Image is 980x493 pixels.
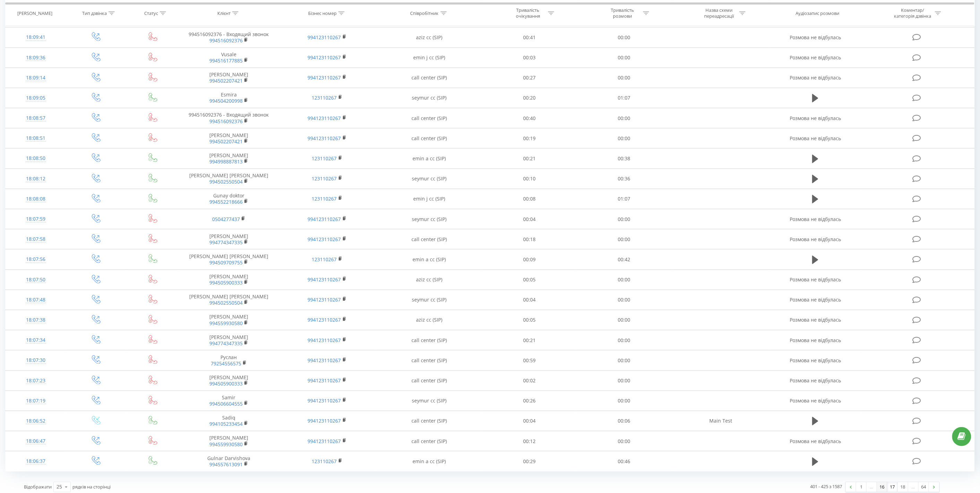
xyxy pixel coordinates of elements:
[482,350,577,371] td: 00:59
[376,189,483,209] td: emin j cc (SIP)
[577,189,671,209] td: 01:07
[180,148,278,169] td: [PERSON_NAME]
[209,158,243,165] a: 994998887813
[308,438,341,444] a: 994123110267
[482,451,577,471] td: 00:29
[867,482,877,492] div: …
[577,88,671,108] td: 01:07
[209,178,243,185] a: 994502550504
[482,290,577,310] td: 00:04
[482,431,577,451] td: 00:12
[180,229,278,249] td: [PERSON_NAME]
[509,7,546,19] div: Тривалість очікування
[180,330,278,350] td: [PERSON_NAME]
[482,371,577,391] td: 00:02
[308,357,341,364] a: 994123110267
[908,482,919,492] div: …
[308,216,341,222] a: 994123110267
[482,310,577,330] td: 00:05
[376,249,483,270] td: emin a cc (SIP)
[209,97,243,104] a: 994504200998
[12,293,59,307] div: 18:07:48
[482,249,577,270] td: 00:09
[12,434,59,448] div: 18:06:47
[180,68,278,88] td: [PERSON_NAME]
[12,232,59,246] div: 18:07:58
[577,128,671,148] td: 00:00
[577,148,671,169] td: 00:38
[482,27,577,48] td: 00:41
[308,377,341,384] a: 994123110267
[898,482,908,492] a: 18
[308,337,341,343] a: 994123110267
[790,316,841,323] span: Розмова не відбулась
[308,74,341,81] a: 994123110267
[12,131,59,145] div: 18:08:51
[482,189,577,209] td: 00:08
[12,313,59,327] div: 18:07:38
[209,118,243,125] a: 994516092376
[482,108,577,128] td: 00:40
[312,175,337,182] a: 123110267
[376,128,483,148] td: call center (SIP)
[376,310,483,330] td: aziz cc (SIP)
[209,299,243,306] a: 994502550504
[209,77,243,84] a: 994502207421
[790,296,841,303] span: Розмова не відбулась
[312,195,337,202] a: 123110267
[577,431,671,451] td: 00:00
[217,10,231,16] div: Клієнт
[790,236,841,243] span: Розмова не відбулась
[376,148,483,169] td: emin a cc (SIP)
[376,350,483,371] td: call center (SIP)
[376,68,483,88] td: call center (SIP)
[12,454,59,468] div: 18:06:37
[308,10,337,16] div: Бізнес номер
[376,431,483,451] td: call center (SIP)
[209,461,243,468] a: 994557613091
[180,27,278,48] td: 994516092376 - Входящий звонок
[308,135,341,142] a: 994123110267
[577,249,671,270] td: 00:42
[810,483,842,490] div: 401 - 425 з 1587
[180,310,278,330] td: [PERSON_NAME]
[180,189,278,209] td: Gunay doktor
[577,290,671,310] td: 00:00
[790,337,841,343] span: Розмова не відбулась
[376,330,483,350] td: call center (SIP)
[577,411,671,431] td: 00:06
[144,10,158,16] div: Статус
[12,91,59,105] div: 18:09:05
[12,111,59,125] div: 18:08:57
[482,169,577,189] td: 00:10
[604,7,641,19] div: Тривалість розмови
[376,229,483,249] td: call center (SIP)
[180,249,278,270] td: [PERSON_NAME] [PERSON_NAME]
[209,340,243,347] a: 994774347335
[308,316,341,323] a: 994123110267
[577,350,671,371] td: 00:00
[376,209,483,229] td: seymur cc (SIP)
[790,54,841,61] span: Розмова не відбулась
[12,212,59,226] div: 18:07:59
[856,482,867,492] a: 1
[790,135,841,142] span: Розмова не відбулась
[209,239,243,246] a: 994774347335
[577,108,671,128] td: 00:00
[12,71,59,85] div: 18:09:14
[12,414,59,428] div: 18:06:52
[790,74,841,81] span: Розмова не відбулась
[209,420,243,427] a: 994105233454
[482,88,577,108] td: 00:20
[376,270,483,290] td: aziz cc (SIP)
[790,115,841,121] span: Розмова не відбулась
[180,431,278,451] td: [PERSON_NAME]
[209,37,243,44] a: 994516092376
[577,270,671,290] td: 00:00
[308,34,341,41] a: 994123110267
[790,34,841,41] span: Розмова не відбулась
[796,10,840,16] div: Аудіозапис розмови
[180,128,278,148] td: [PERSON_NAME]
[12,354,59,367] div: 18:07:30
[790,397,841,404] span: Розмова не відбулась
